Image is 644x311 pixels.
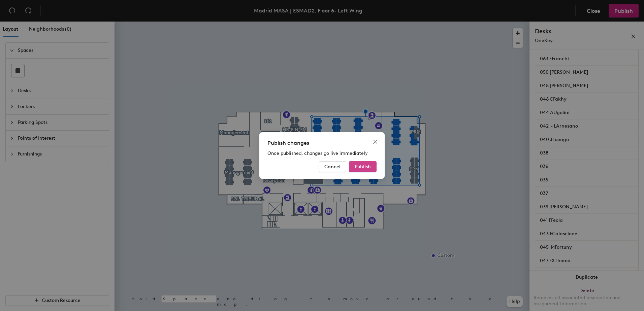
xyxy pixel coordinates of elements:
[373,139,378,144] span: close
[355,164,371,170] span: Publish
[324,164,341,170] span: Cancel
[319,161,346,172] button: Cancel
[267,139,377,147] div: Publish changes
[370,136,381,147] button: Close
[370,139,381,144] span: Close
[349,161,377,172] button: Publish
[267,150,368,156] span: Once published, changes go live immediately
